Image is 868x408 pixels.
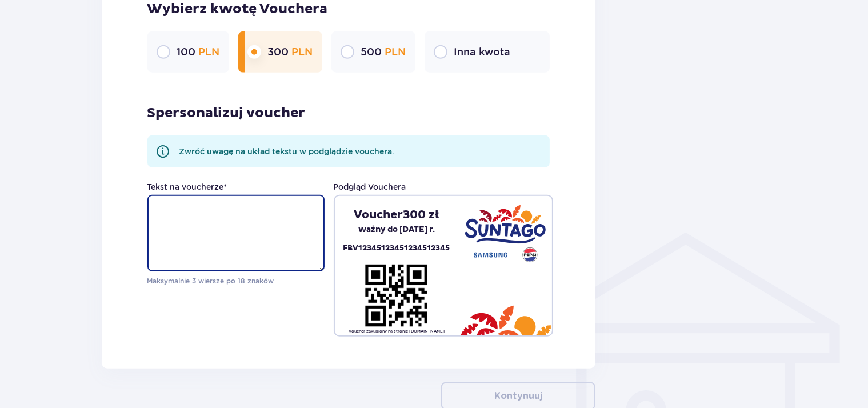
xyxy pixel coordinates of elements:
[292,45,313,57] span: PLN
[343,241,450,254] p: FBV12345123451234512345
[147,275,325,286] p: Maksymalnie 3 wiersze po 18 znaków
[385,45,406,57] span: PLN
[177,45,220,58] p: 100
[179,145,395,157] p: Zwróć uwagę na układ tekstu w podglądzie vouchera.
[454,45,511,58] p: Inna kwota
[147,104,306,121] p: Spersonalizuj voucher
[465,205,546,262] img: Suntago - Samsung - Pepsi
[334,181,406,192] p: Podgląd Vouchera
[354,207,439,222] p: Voucher 300 zł
[494,389,542,402] p: Kontynuuj
[361,45,406,58] p: 500
[268,45,313,58] p: 300
[358,222,435,237] p: ważny do [DATE] r.
[349,328,445,334] p: Voucher zakupiony na stronie [DOMAIN_NAME]
[199,45,220,57] span: PLN
[147,181,227,192] label: Tekst na voucherze *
